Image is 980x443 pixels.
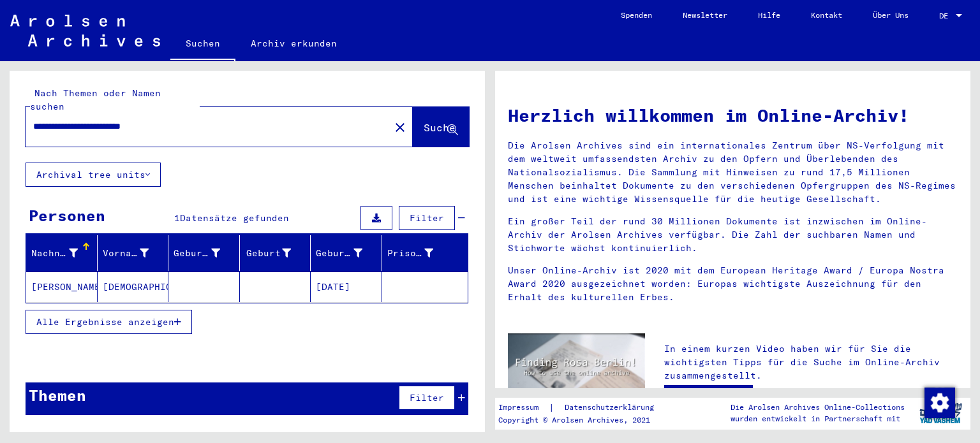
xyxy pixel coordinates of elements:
img: video.jpg [508,333,645,408]
div: Themen [29,384,86,407]
mat-label: Nach Themen oder Namen suchen [30,87,161,112]
div: Nachname [31,243,97,263]
button: Alle Ergebnisse anzeigen [26,310,192,334]
img: yv_logo.png [917,397,965,429]
div: Geburtsname [174,243,239,263]
div: Nachname [31,247,78,260]
span: Filter [410,212,444,224]
a: Datenschutzerklärung [554,401,669,414]
mat-cell: [DEMOGRAPHIC_DATA] [98,272,169,302]
div: Vorname [103,247,149,260]
div: Prisoner # [387,247,434,260]
mat-cell: [DATE] [311,272,382,302]
p: Ein großer Teil der rund 30 Millionen Dokumente ist inzwischen im Online-Archiv der Arolsen Archi... [508,215,958,255]
span: 1 [174,212,180,224]
button: Suche [413,107,469,147]
mat-header-cell: Geburt‏ [240,235,311,271]
span: Alle Ergebnisse anzeigen [36,316,174,328]
div: Geburtsdatum [316,247,362,260]
mat-icon: close [392,120,408,135]
button: Clear [387,114,413,140]
mat-header-cell: Geburtsdatum [311,235,382,271]
p: In einem kurzen Video haben wir für Sie die wichtigsten Tipps für die Suche im Online-Archiv zusa... [664,342,958,382]
a: Suchen [170,28,235,61]
span: Filter [410,392,444,403]
div: Geburt‏ [245,243,311,263]
mat-header-cell: Prisoner # [382,235,468,271]
p: Copyright © Arolsen Archives, 2021 [498,414,669,426]
div: Geburtsname [174,247,220,260]
button: Filter [399,206,455,230]
a: Impressum [498,401,549,414]
img: Arolsen_neg.svg [10,15,160,47]
mat-cell: [PERSON_NAME] [26,272,98,302]
a: Archiv erkunden [235,28,352,59]
button: Filter [399,386,455,410]
p: Die Arolsen Archives Online-Collections [731,402,905,413]
span: Datensätze gefunden [180,212,289,224]
p: Die Arolsen Archives sind ein internationales Zentrum über NS-Verfolgung mit dem weltweit umfasse... [508,139,958,206]
img: Zustimmung ändern [924,388,955,418]
button: Archival tree units [26,163,161,187]
div: Geburtsdatum [316,243,382,263]
span: Suche [424,121,456,134]
div: Personen [29,204,105,227]
div: Prisoner # [387,243,453,263]
div: Geburt‏ [245,247,292,260]
mat-header-cell: Geburtsname [168,235,240,271]
div: | [498,401,669,414]
div: Vorname [103,243,168,263]
mat-header-cell: Vorname [98,235,169,271]
mat-header-cell: Nachname [26,235,98,271]
a: Video ansehen [664,385,753,410]
span: DE [939,11,953,20]
p: wurden entwickelt in Partnerschaft mit [731,413,905,425]
p: Unser Online-Archiv ist 2020 mit dem European Heritage Award / Europa Nostra Award 2020 ausgezeic... [508,264,958,304]
h1: Herzlich willkommen im Online-Archiv! [508,102,958,129]
div: Zustimmung ändern [924,387,954,418]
